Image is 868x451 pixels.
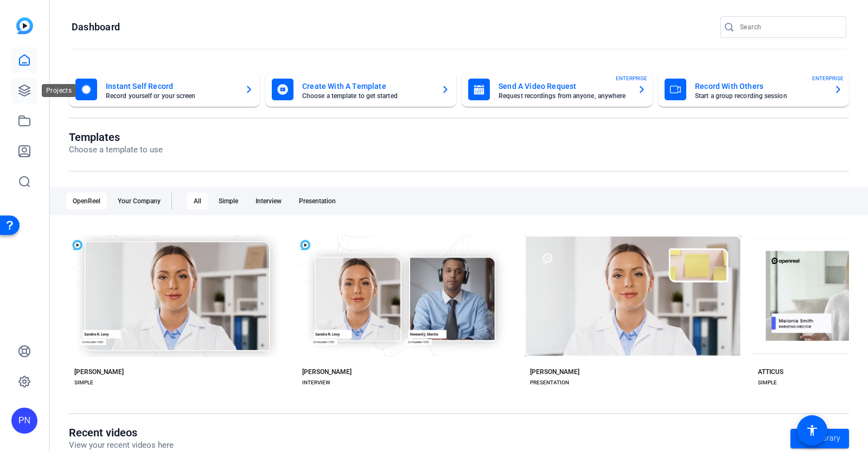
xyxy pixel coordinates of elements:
mat-card-title: Record With Others [695,80,825,93]
p: Choose a template to use [69,144,163,156]
div: [PERSON_NAME] [530,368,579,376]
input: Search [740,21,838,34]
button: Create With A TemplateChoose a template to get started [265,72,456,107]
mat-card-title: Instant Self Record [106,80,236,93]
mat-card-title: Create With A Template [302,80,432,93]
h1: Templates [69,131,163,144]
mat-card-subtitle: Choose a template to get started [302,93,432,99]
mat-card-title: Send A Video Request [499,80,629,93]
span: ENTERPRISE [616,74,647,82]
div: Your Company [111,192,167,210]
span: ENTERPRISE [812,74,844,82]
mat-icon: accessibility [806,424,819,437]
div: [PERSON_NAME] [302,368,352,376]
div: OpenReel [66,192,107,210]
div: SIMPLE [758,378,777,387]
button: Instant Self RecordRecord yourself or your screen [69,72,260,107]
mat-card-subtitle: Start a group recording session [695,93,825,99]
h1: Recent videos [69,426,174,439]
div: SIMPLE [74,378,93,387]
mat-card-subtitle: Record yourself or your screen [106,93,236,99]
div: PN [11,408,37,434]
mat-card-subtitle: Request recordings from anyone, anywhere [499,93,629,99]
div: PRESENTATION [530,378,569,387]
div: [PERSON_NAME] [74,368,124,376]
h1: Dashboard [72,21,120,34]
img: blue-gradient.svg [16,17,33,34]
div: INTERVIEW [302,378,330,387]
a: Go to library [790,429,849,448]
div: Projects [42,84,76,97]
button: Record With OthersStart a group recording sessionENTERPRISE [658,72,849,107]
div: Presentation [292,192,342,210]
div: ATTICUS [758,368,783,376]
div: All [187,192,208,210]
div: Simple [212,192,245,210]
div: Interview [249,192,288,210]
button: Send A Video RequestRequest recordings from anyone, anywhereENTERPRISE [462,72,653,107]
